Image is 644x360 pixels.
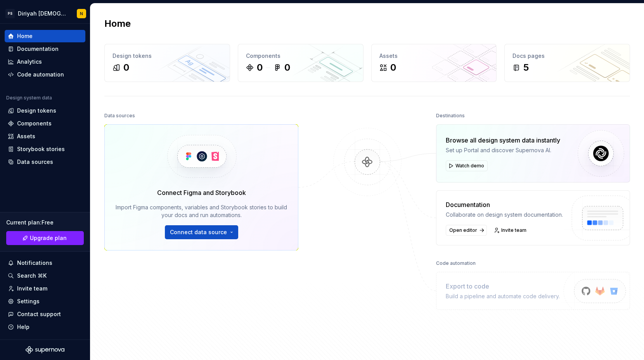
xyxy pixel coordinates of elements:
div: Documentation [446,200,563,209]
div: Assets [17,132,35,140]
div: Code automation [436,258,476,269]
div: Diriyah [DEMOGRAPHIC_DATA] [18,10,68,17]
div: Design system data [6,95,52,101]
button: Notifications [5,257,85,269]
div: Data sources [17,158,53,166]
svg: Supernova Logo [26,346,64,354]
div: Analytics [17,58,42,66]
a: Design tokens0 [104,44,230,82]
div: 5 [523,61,529,74]
a: Analytics [5,56,85,68]
div: Documentation [17,45,59,53]
div: 0 [390,61,396,74]
div: Set up Portal and discover Supernova AI. [446,146,560,154]
a: Data sources [5,156,85,168]
div: Contact support [17,310,61,318]
a: Settings [5,295,85,308]
div: Code automation [17,71,64,78]
div: Current plan : Free [6,219,84,226]
a: Design tokens [5,104,85,117]
button: Help [5,321,85,333]
div: Connect Figma and Storybook [157,188,246,197]
div: Help [17,323,29,331]
div: Storybook stories [17,145,65,153]
a: Invite team [492,225,530,236]
a: Invite team [5,282,85,295]
button: Search ⌘K [5,270,85,282]
span: Open editor [449,227,477,233]
div: Export to code [446,282,560,291]
div: 0 [257,61,263,74]
span: Invite team [501,227,526,233]
div: Assets [379,52,489,60]
a: Home [5,30,85,42]
div: Components [246,52,355,60]
a: Code automation [5,68,85,81]
div: Components [17,120,52,127]
a: Docs pages5 [504,44,630,82]
div: 0 [123,61,129,74]
button: Watch demo [446,160,488,171]
div: Search ⌘K [17,272,47,280]
div: PS [5,9,15,18]
button: Contact support [5,308,85,320]
span: Connect data source [170,228,227,236]
button: Upgrade plan [6,231,84,245]
a: Documentation [5,43,85,55]
button: Connect data source [165,225,238,239]
span: Watch demo [455,163,484,169]
div: Invite team [17,285,47,292]
a: Assets0 [371,44,497,82]
div: N [80,10,83,17]
a: Open editor [446,225,487,236]
div: Home [17,32,33,40]
div: Data sources [104,110,135,121]
div: Build a pipeline and automate code delivery. [446,292,560,300]
div: Notifications [17,259,52,267]
h2: Home [104,17,131,30]
div: Settings [17,297,40,305]
div: Design tokens [113,52,222,60]
a: Components00 [238,44,364,82]
div: Docs pages [512,52,622,60]
a: Storybook stories [5,143,85,155]
div: Collaborate on design system documentation. [446,211,563,219]
div: Destinations [436,110,465,121]
div: Design tokens [17,107,56,115]
div: Browse all design system data instantly [446,136,560,145]
div: Import Figma components, variables and Storybook stories to build your docs and run automations. [116,203,287,219]
a: Assets [5,130,85,143]
a: Components [5,117,85,130]
button: PSDiriyah [DEMOGRAPHIC_DATA]N [2,5,88,22]
div: 0 [284,61,290,74]
span: Upgrade plan [30,234,67,242]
